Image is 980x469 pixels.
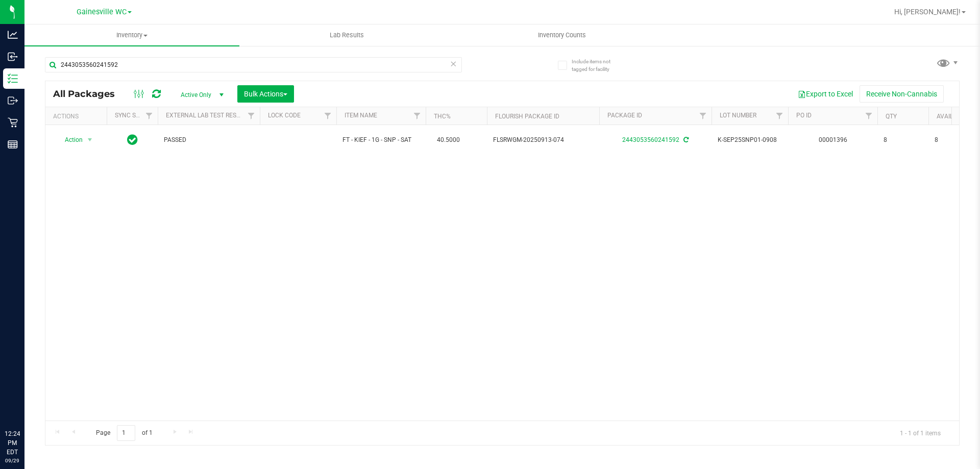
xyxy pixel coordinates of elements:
[796,112,812,119] a: PO ID
[572,58,623,73] span: Include items not tagged for facility
[243,107,260,125] a: Filter
[117,425,135,441] input: 1
[268,112,301,119] a: Lock Code
[24,31,239,40] span: Inventory
[53,113,103,120] div: Actions
[30,386,42,398] iframe: Resource center unread badge
[718,135,782,145] span: K-SEP25SNP01-0908
[8,30,18,40] inline-svg: Analytics
[5,457,20,464] p: 09/29
[164,135,254,145] span: PASSED
[8,95,18,106] inline-svg: Outbound
[937,113,967,120] a: Available
[8,139,18,150] inline-svg: Reports
[454,24,669,46] a: Inventory Counts
[819,136,847,143] a: 00001396
[115,112,154,119] a: Sync Status
[316,31,378,40] span: Lab Results
[894,8,961,16] span: Hi, [PERSON_NAME]!
[892,425,949,440] span: 1 - 1 of 1 items
[345,112,377,119] a: Item Name
[524,31,600,40] span: Inventory Counts
[622,136,679,143] a: 2443053560241592
[127,133,138,147] span: In Sync
[935,135,973,145] span: 8
[8,73,18,84] inline-svg: Inventory
[77,8,127,16] span: Gainesville WC
[166,112,246,119] a: External Lab Test Result
[10,387,41,418] iframe: Resource center
[720,112,756,119] a: Lot Number
[342,135,420,145] span: FT - KIEF - 1G - SNP - SAT
[8,52,18,62] inline-svg: Inbound
[45,57,462,72] input: Search Package ID, Item Name, SKU, Lot or Part Number...
[791,85,860,103] button: Export to Excel
[320,107,336,125] a: Filter
[861,107,877,125] a: Filter
[53,88,125,100] span: All Packages
[84,133,96,147] span: select
[607,112,642,119] a: Package ID
[237,85,294,103] button: Bulk Actions
[695,107,712,125] a: Filter
[409,107,426,125] a: Filter
[860,85,944,103] button: Receive Non-Cannabis
[87,425,161,441] span: Page of 1
[24,24,239,46] a: Inventory
[432,133,465,147] span: 40.5000
[450,57,457,70] span: Clear
[434,113,451,120] a: THC%
[884,135,922,145] span: 8
[682,136,689,143] span: Sync from Compliance System
[8,117,18,128] inline-svg: Retail
[495,113,559,120] a: Flourish Package ID
[493,135,593,145] span: FLSRWGM-20250913-074
[771,107,788,125] a: Filter
[886,113,897,120] a: Qty
[244,90,287,98] span: Bulk Actions
[141,107,158,125] a: Filter
[5,429,20,457] p: 12:24 PM EDT
[239,24,454,46] a: Lab Results
[56,133,83,147] span: Action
